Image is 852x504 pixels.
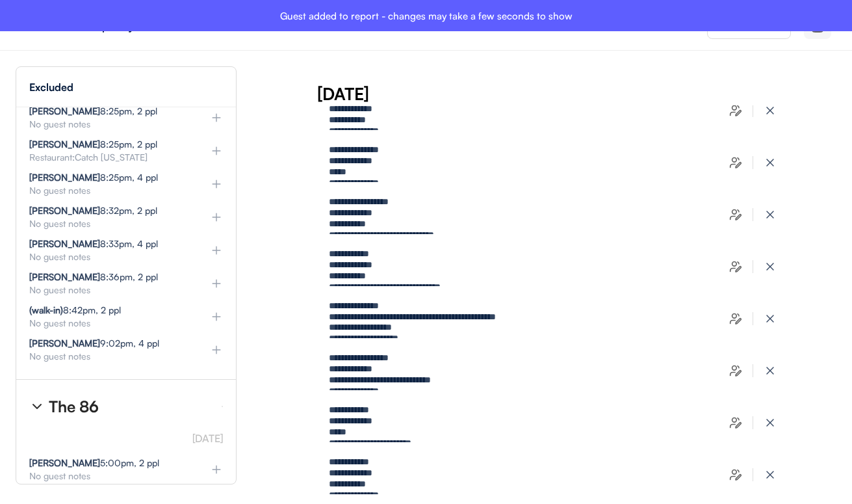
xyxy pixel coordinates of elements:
[210,244,223,257] img: plus%20%281%29.svg
[29,172,100,183] strong: [PERSON_NAME]
[29,186,189,195] div: No guest notes
[764,312,777,325] img: x-close%20%283%29.svg
[29,205,100,216] strong: [PERSON_NAME]
[29,339,159,348] div: 9:02pm, 4 ppl
[29,239,158,248] div: 8:33pm, 4 ppl
[210,211,223,224] img: plus%20%281%29.svg
[764,260,777,273] img: x-close%20%283%29.svg
[729,208,742,221] img: users-edit.svg
[29,271,100,282] strong: [PERSON_NAME]
[29,82,73,92] div: Excluded
[29,140,157,149] div: 8:25pm, 2 ppl
[729,416,742,429] img: users-edit.svg
[29,120,189,129] div: No guest notes
[29,304,63,315] strong: (walk-in)
[764,468,777,481] img: x-close%20%283%29.svg
[317,82,852,105] div: [DATE]
[210,144,223,157] img: plus%20%281%29.svg
[729,468,742,481] img: users-edit.svg
[29,206,157,215] div: 8:32pm, 2 ppl
[210,111,223,124] img: plus%20%281%29.svg
[29,107,157,116] div: 8:25pm, 2 ppl
[729,260,742,273] img: users-edit.svg
[764,104,777,117] img: x-close%20%283%29.svg
[29,173,158,182] div: 8:25pm, 4 ppl
[192,432,223,445] font: [DATE]
[49,399,99,414] div: The 86
[29,457,100,468] strong: [PERSON_NAME]
[729,156,742,169] img: users-edit.svg
[764,364,777,377] img: x-close%20%283%29.svg
[29,238,100,249] strong: [PERSON_NAME]
[29,399,45,414] img: chevron-right%20%281%29.svg
[210,463,223,476] img: plus%20%281%29.svg
[764,208,777,221] img: x-close%20%283%29.svg
[729,312,742,325] img: users-edit.svg
[29,252,189,261] div: No guest notes
[29,272,158,282] div: 8:36pm, 2 ppl
[210,277,223,290] img: plus%20%281%29.svg
[29,219,189,228] div: No guest notes
[210,343,223,356] img: plus%20%281%29.svg
[29,306,121,315] div: 8:42pm, 2 ppl
[29,458,159,468] div: 5:00pm, 2 ppl
[29,153,189,162] div: Restaurant:Catch [US_STATE]
[210,178,223,191] img: plus%20%281%29.svg
[29,139,100,150] strong: [PERSON_NAME]
[29,319,189,328] div: No guest notes
[764,156,777,169] img: x-close%20%283%29.svg
[764,416,777,429] img: x-close%20%283%29.svg
[210,310,223,323] img: plus%20%281%29.svg
[29,105,100,116] strong: [PERSON_NAME]
[29,471,189,481] div: No guest notes
[29,338,100,349] strong: [PERSON_NAME]
[729,104,742,117] img: users-edit.svg
[729,364,742,377] img: users-edit.svg
[29,352,189,361] div: No guest notes
[29,285,189,295] div: No guest notes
